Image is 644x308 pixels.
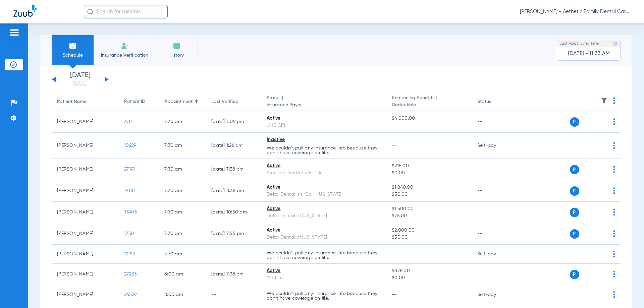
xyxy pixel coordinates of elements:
span: 26529 [124,292,137,297]
img: group-dot-blue.svg [613,251,615,257]
span: -- [392,292,397,297]
td: [PERSON_NAME] [52,111,119,133]
td: [PERSON_NAME] [52,133,119,159]
span: $1,500.00 [392,205,466,212]
span: P [570,208,579,217]
img: group-dot-blue.svg [613,187,615,194]
div: Patient Name [57,98,113,105]
td: -- [472,202,517,223]
img: Zuub Logo [13,5,37,17]
span: 27191 [124,167,135,172]
img: group-dot-blue.svg [613,142,615,149]
td: [PERSON_NAME] [52,285,119,304]
span: $75.00 [392,212,466,220]
span: 27253 [124,272,137,276]
div: Last Verified [211,98,256,105]
td: [DATE] 8:38 AM [206,180,261,202]
div: Active [267,205,381,212]
span: Schedule [57,52,89,59]
td: -- [206,285,261,304]
td: 7:30 AM [159,202,206,223]
td: [DATE] 7:09 PM [206,111,261,133]
img: Search Icon [87,9,93,15]
img: Manual Insurance Verification [121,42,129,50]
td: Self-pay [472,133,517,159]
td: [DATE] 7:38 PM [206,264,261,285]
span: -- [392,122,466,129]
input: Search for patients [84,5,168,18]
img: History [173,42,181,50]
td: 8:00 AM [159,285,206,304]
img: group-dot-blue.svg [613,166,615,173]
td: -- [472,223,517,245]
div: Active [267,267,381,274]
div: Sun Life/Dentaquest - AI [267,170,381,177]
td: [PERSON_NAME] [52,202,119,223]
td: -- [206,245,261,264]
span: Deductible [392,102,466,109]
td: 7:30 AM [159,223,206,245]
div: Patient ID [124,98,145,105]
span: $0.00 [392,170,466,177]
div: Patient ID [124,98,154,105]
td: Self-pay [472,245,517,264]
div: UHC API [267,122,381,129]
a: [DATE] [60,80,100,87]
div: Delta Dental of [US_STATE] [267,234,381,241]
th: Status [472,93,517,111]
td: [DATE] 7:55 PM [206,223,261,245]
td: 7:30 AM [159,245,206,264]
td: 7:30 AM [159,133,206,159]
img: filter.svg [601,97,607,104]
p: We couldn’t pull any insurance info because they don’t have coverage on file. [267,146,381,155]
img: Schedule [69,42,77,50]
div: Patient Name [57,98,87,105]
span: $0.00 [392,274,466,282]
div: Last Verified [211,98,238,105]
p: We couldn’t pull any insurance info because they don’t have coverage on file. [267,291,381,301]
li: [DATE] [60,72,100,87]
span: 19110 [124,188,135,193]
span: $878.00 [392,267,466,274]
img: group-dot-blue.svg [613,230,615,237]
span: P [570,186,579,196]
td: [PERSON_NAME] [52,180,119,202]
div: Active [267,115,381,122]
img: group-dot-blue.svg [613,97,615,104]
span: 35475 [124,210,137,214]
img: last sync help info [613,41,618,46]
div: Active [267,163,381,170]
td: [DATE] 10:50 AM [206,202,261,223]
span: 1730 [124,231,134,236]
span: $1,840.00 [392,184,466,191]
td: 7:30 AM [159,111,206,133]
img: group-dot-blue.svg [613,271,615,278]
div: Appointment [164,98,193,105]
span: 19913 [124,252,135,256]
td: [PERSON_NAME] [52,159,119,180]
span: $4,000.00 [392,115,466,122]
div: Delta Dental of [US_STATE] [267,212,381,220]
img: group-dot-blue.svg [613,209,615,215]
td: 7:30 AM [159,159,206,180]
td: -- [472,111,517,133]
span: $2,000.00 [392,227,466,234]
td: -- [472,159,517,180]
th: Status | [261,93,386,111]
div: Chat Widget [610,276,644,308]
span: P [570,229,579,239]
td: 7:30 AM [159,180,206,202]
span: -- [392,143,397,148]
span: History [161,52,193,59]
span: 10229 [124,143,136,148]
div: Inactive [267,136,381,143]
p: We couldn’t pull any insurance info because they don’t have coverage on file. [267,251,381,260]
td: [DATE] 7:38 PM [206,159,261,180]
th: Remaining Benefits | [386,93,472,111]
td: -- [472,264,517,285]
div: Active [267,227,381,234]
td: -- [472,180,517,202]
td: [PERSON_NAME] [52,264,119,285]
span: -- [392,252,397,256]
img: group-dot-blue.svg [613,118,615,125]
